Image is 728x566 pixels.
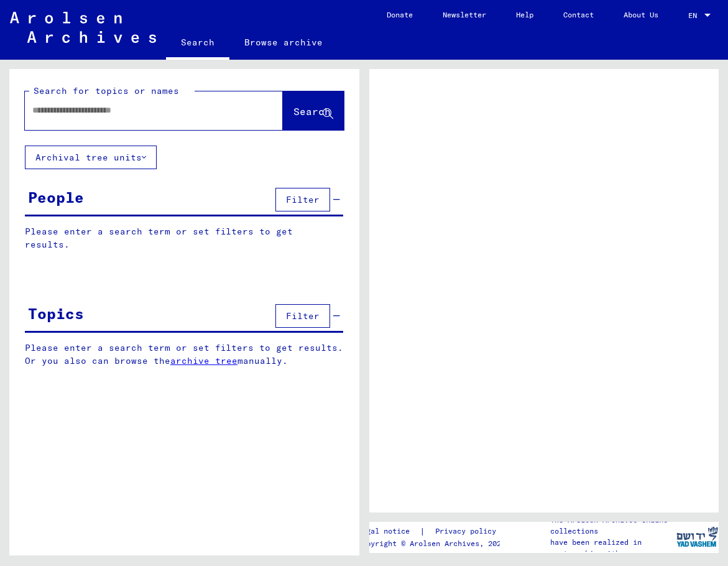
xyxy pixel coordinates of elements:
button: Archival tree units [25,146,157,169]
div: People [28,186,84,208]
a: Browse archive [229,27,338,57]
p: The Arolsen Archives online collections [550,514,675,537]
mat-label: Search for topics or names [34,85,179,96]
p: have been realized in partnership with [550,537,675,559]
span: EN [688,11,702,20]
div: Topics [28,302,84,325]
img: yv_logo.png [674,521,721,552]
span: Filter [286,310,320,322]
button: Search [283,91,344,130]
button: Filter [275,304,330,328]
button: Filter [275,188,330,211]
span: Search [293,105,331,118]
p: Please enter a search term or set filters to get results. [25,225,343,251]
a: Privacy policy [425,525,511,538]
p: Copyright © Arolsen Archives, 2021 [357,538,511,549]
img: Arolsen_neg.svg [10,12,156,43]
p: Please enter a search term or set filters to get results. Or you also can browse the manually. [25,341,344,368]
a: Search [166,27,229,60]
div: | [357,525,511,538]
a: Legal notice [357,525,420,538]
span: Filter [286,194,320,205]
a: archive tree [170,355,237,366]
